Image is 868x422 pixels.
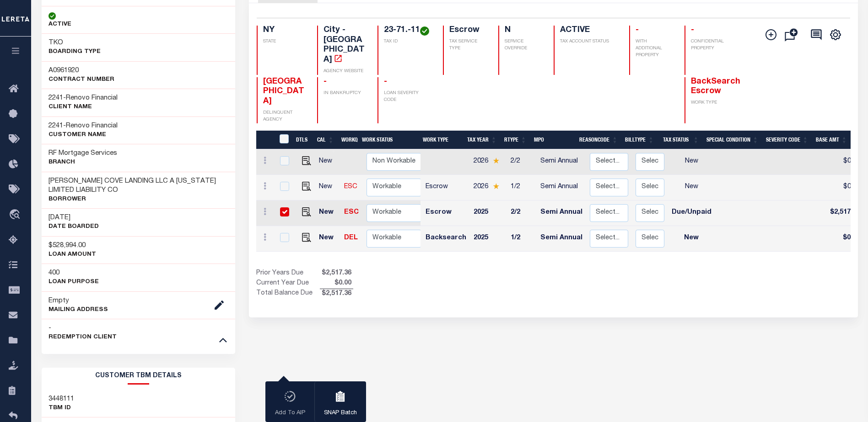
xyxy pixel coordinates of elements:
[49,20,71,29] p: ACTIVE
[507,226,537,252] td: 1/2
[49,404,74,413] p: TBM ID
[825,226,863,252] td: $0.00
[691,38,734,52] p: CONFIDENTIAL PROPERTY
[49,177,229,195] h3: [PERSON_NAME] COVE LANDING LLC A [US_STATE] LIMITED LIABILITY CO
[576,131,621,149] th: ReasonCode: activate to sort column ascending
[825,175,863,200] td: $0.00
[49,66,114,75] h3: A0961920
[9,209,23,221] i: travel_explore
[621,131,658,149] th: BillType: activate to sort column ascending
[668,226,715,252] td: New
[493,158,499,164] img: Star.svg
[49,94,118,103] h3: -
[668,149,715,175] td: New
[320,269,353,279] span: $2,517.36
[537,175,586,200] td: Semi Annual
[313,131,338,149] th: CAL: activate to sort column ascending
[323,68,367,75] p: AGENCY WEBSITE
[384,78,387,86] span: -
[505,26,543,36] h4: N
[470,226,507,252] td: 2025
[49,241,96,250] h3: $528,994.00
[263,38,306,45] p: STATE
[315,200,340,226] td: New
[49,296,108,306] h3: Empty
[691,26,694,34] span: -
[49,333,117,342] p: REDEMPTION CLIENT
[507,149,537,175] td: 2/2
[384,38,432,45] p: TAX ID
[49,158,117,167] p: Branch
[256,269,320,279] td: Prior Years Due
[49,324,117,333] h3: -
[636,26,639,34] span: -
[49,278,99,287] p: LOAN PURPOSE
[49,213,99,222] h3: [DATE]
[292,131,313,149] th: DTLS
[530,131,576,149] th: MPO
[49,195,229,204] p: Borrower
[42,368,236,385] h2: CUSTOMER TBM DETAILS
[49,149,117,158] h3: RF Mortgage Services
[470,175,507,200] td: 2026
[320,289,353,299] span: $2,517.36
[49,38,101,47] h3: TKO
[315,175,340,200] td: New
[320,279,353,289] span: $0.00
[537,200,586,226] td: Semi Annual
[49,47,101,57] p: BOARDING TYPE
[762,131,812,149] th: Severity Code: activate to sort column ascending
[825,200,863,226] td: $2,517.36
[636,38,674,59] p: WITH ADDITIONAL PROPERTY
[422,200,470,226] td: Escrow
[358,131,421,149] th: Work Status
[344,209,359,216] a: ESC
[66,122,118,129] span: Renovo Financial
[384,90,432,104] p: LOAN SEVERITY CODE
[560,38,618,45] p: TAX ACCOUNT STATUS
[338,131,359,149] th: WorkQ
[507,200,537,226] td: 2/2
[323,26,367,65] h4: City - [GEOGRAPHIC_DATA]
[537,226,586,252] td: Semi Annual
[49,122,63,129] span: 2241
[812,131,851,149] th: Base Amt: activate to sort column ascending
[691,100,734,106] p: WORK TYPE
[470,149,507,175] td: 2026
[344,184,357,190] a: ESC
[256,279,320,289] td: Current Year Due
[422,175,470,200] td: Escrow
[560,26,618,36] h4: ACTIVE
[493,183,499,189] img: Star.svg
[49,103,118,112] p: CLIENT Name
[507,175,537,200] td: 1/2
[668,175,715,200] td: New
[324,409,357,418] p: SNAP Batch
[691,78,740,96] span: BackSearch Escrow
[464,131,501,149] th: Tax Year: activate to sort column ascending
[384,26,432,36] h4: 23-71.-11
[470,200,507,226] td: 2025
[658,131,702,149] th: Tax Status: activate to sort column ascending
[449,26,487,36] h4: Escrow
[49,75,114,84] p: Contract Number
[703,131,762,149] th: Special Condition: activate to sort column ascending
[668,200,715,226] td: Due/Unpaid
[49,222,99,232] p: DATE BOARDED
[49,95,63,101] span: 2241
[449,38,487,52] p: TAX SERVICE TYPE
[419,131,464,149] th: Work Type
[263,78,304,105] span: [GEOGRAPHIC_DATA]
[323,78,327,86] span: -
[66,95,118,101] span: Renovo Financial
[344,235,358,241] a: DEL
[537,149,586,175] td: Semi Annual
[256,289,320,299] td: Total Balance Due
[323,90,367,97] p: IN BANKRUPTCY
[505,38,543,52] p: SERVICE OVERRIDE
[256,131,274,149] th: &nbsp;&nbsp;&nbsp;&nbsp;&nbsp;&nbsp;&nbsp;&nbsp;&nbsp;&nbsp;
[49,121,118,131] h3: -
[315,149,340,175] td: New
[49,306,108,315] p: Mailing Address
[274,131,292,149] th: &nbsp;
